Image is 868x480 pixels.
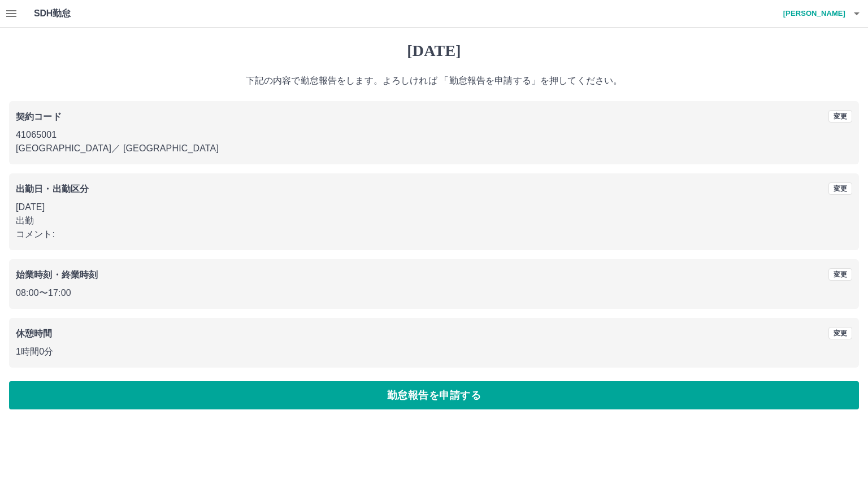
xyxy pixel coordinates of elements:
[16,142,852,155] p: [GEOGRAPHIC_DATA] ／ [GEOGRAPHIC_DATA]
[828,327,852,339] button: 変更
[9,74,859,88] p: 下記の内容で勤怠報告をします。よろしければ 「勤怠報告を申請する」を押してください。
[16,286,852,300] p: 08:00 〜 17:00
[828,110,852,123] button: 変更
[16,200,852,214] p: [DATE]
[16,329,53,338] b: 休憩時間
[16,214,852,228] p: 出勤
[16,345,852,359] p: 1時間0分
[16,128,852,142] p: 41065001
[16,112,62,121] b: 契約コード
[16,228,852,241] p: コメント:
[9,41,859,60] h1: [DATE]
[9,381,859,409] button: 勤怠報告を申請する
[828,268,852,281] button: 変更
[16,184,89,194] b: 出勤日・出勤区分
[828,182,852,195] button: 変更
[16,270,98,280] b: 始業時刻・終業時刻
